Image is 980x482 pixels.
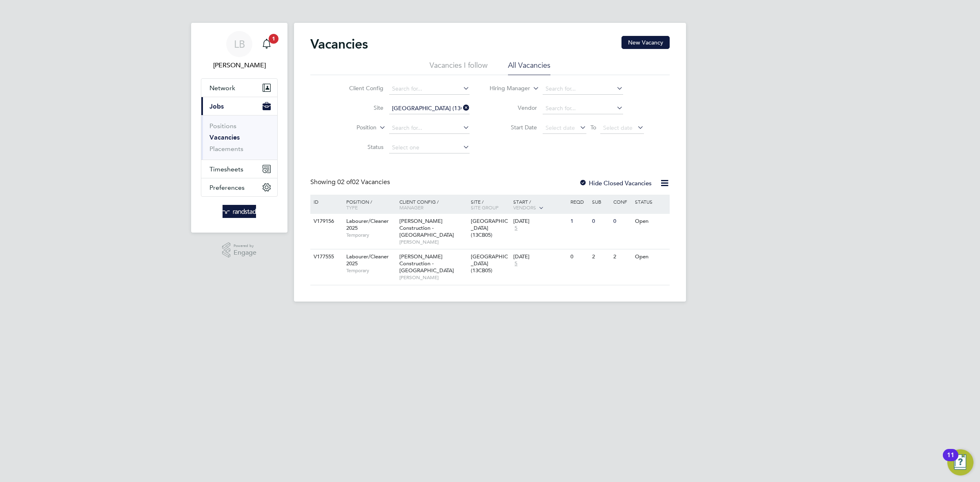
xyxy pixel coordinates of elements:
span: 02 of [337,178,352,186]
span: [GEOGRAPHIC_DATA] (13CB05) [471,218,508,238]
a: Vacancies [209,133,240,141]
button: Jobs [201,97,277,115]
button: Preferences [201,178,277,196]
a: Placements [209,145,243,153]
img: randstad-logo-retina.png [223,205,256,218]
div: [DATE] [513,218,566,225]
span: Vendors [513,204,536,211]
label: Hiring Manager [483,84,530,93]
span: Powered by [234,242,256,249]
input: Search for... [543,103,623,114]
label: Status [336,143,383,151]
h2: Vacancies [310,36,368,52]
div: Open [633,214,668,229]
span: Site Group [471,204,499,211]
div: Open [633,249,668,264]
span: LB [234,39,245,49]
span: Louis Barnfield [201,60,278,70]
span: Labourer/Cleaner 2025 [346,218,389,231]
label: Site [336,104,383,111]
div: 11 [947,455,954,466]
button: Open Resource Center, 11 new notifications [947,449,973,475]
a: Powered byEngage [222,242,257,258]
li: All Vacancies [508,60,550,75]
input: Search for... [543,83,623,95]
span: 5 [513,225,519,232]
div: V179156 [312,214,340,229]
div: Jobs [201,115,277,160]
div: Status [633,195,668,209]
span: Network [209,84,235,92]
div: Start / [511,195,568,215]
button: Timesheets [201,160,277,178]
label: Position [330,124,376,132]
input: Search for... [389,83,470,95]
span: 02 Vacancies [337,178,390,186]
div: [DATE] [513,253,566,260]
span: [PERSON_NAME] [399,239,467,245]
div: 2 [590,249,611,264]
div: 1 [568,214,590,229]
div: Reqd [568,195,590,209]
span: Temporary [346,232,395,238]
a: Go to home page [201,205,278,218]
a: Positions [209,122,236,130]
button: Network [201,79,277,97]
div: Site / [469,195,512,214]
span: 1 [269,34,278,44]
input: Select one [389,142,470,153]
div: ID [312,195,340,209]
div: 0 [590,214,611,229]
div: V177555 [312,249,340,264]
input: Search for... [389,103,470,114]
span: [PERSON_NAME] Construction - [GEOGRAPHIC_DATA] [399,218,454,238]
span: To [588,122,599,133]
span: Labourer/Cleaner 2025 [346,253,389,267]
span: [PERSON_NAME] Construction - [GEOGRAPHIC_DATA] [399,253,454,274]
span: Select date [546,124,575,131]
span: Temporary [346,267,395,274]
label: Start Date [490,124,537,131]
li: Vacancies I follow [430,60,488,75]
span: Preferences [209,184,245,191]
div: Position / [340,195,397,214]
label: Client Config [336,84,383,92]
input: Search for... [389,122,470,134]
span: Engage [234,249,256,256]
div: 0 [568,249,590,264]
nav: Main navigation [191,23,287,233]
div: Showing [310,178,392,187]
span: Manager [399,204,423,211]
span: Jobs [209,102,224,110]
span: [GEOGRAPHIC_DATA] (13CB05) [471,253,508,274]
span: Select date [603,124,633,131]
span: Type [346,204,358,211]
div: 0 [611,214,633,229]
div: 2 [611,249,633,264]
div: Conf [611,195,633,209]
div: Sub [590,195,611,209]
a: 1 [258,31,275,57]
div: Client Config / [397,195,469,214]
span: Timesheets [209,165,243,173]
label: Hide Closed Vacancies [579,179,652,187]
a: LB[PERSON_NAME] [201,31,278,70]
button: New Vacancy [621,36,670,49]
label: Vendor [490,104,537,111]
span: 5 [513,260,519,267]
span: [PERSON_NAME] [399,274,467,281]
